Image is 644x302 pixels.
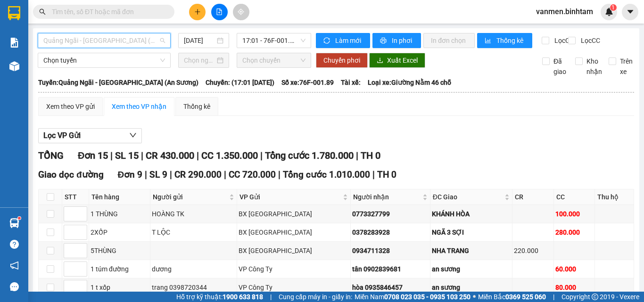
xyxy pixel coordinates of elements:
[189,4,206,20] button: plus
[283,169,370,180] span: Tổng cước 1.010.000
[152,227,235,237] div: T LỘC
[184,35,215,46] input: 11/08/2025
[174,169,222,180] span: CR 290.000
[91,227,149,237] div: 2XỐP
[361,150,380,161] span: TH 0
[238,8,244,15] span: aim
[279,292,352,302] span: Cung cấp máy in - giấy in:
[432,245,511,256] div: NHA TRANG
[496,35,525,46] span: Thống kê
[242,53,305,67] span: Chọn chuyến
[10,240,19,249] span: question-circle
[9,61,19,71] img: warehouse-icon
[239,282,349,293] div: VP Công Ty
[355,292,471,302] span: Miền Nam
[224,169,226,180] span: |
[622,4,638,20] button: caret-down
[237,223,351,242] td: BX Quảng Ngãi
[239,209,349,219] div: BX [GEOGRAPHIC_DATA]
[352,282,429,293] div: hòa 0935846457
[194,8,201,15] span: plus
[433,192,503,202] span: ĐC Giao
[91,209,149,219] div: 1 THÙNG
[555,209,593,219] div: 100.000
[356,150,358,161] span: |
[237,278,351,297] td: VP Công Ty
[52,7,163,17] input: Tìm tên, số ĐT hoặc mã đơn
[316,53,368,68] button: Chuyển phơi
[514,245,552,256] div: 220.000
[432,282,511,293] div: an sương
[432,227,511,237] div: NGÃ 3 SỢI
[265,150,354,161] span: Tổng cước 1.780.000
[377,57,383,65] span: download
[323,37,331,45] span: sync
[278,169,281,180] span: |
[145,169,147,180] span: |
[384,293,471,301] strong: 0708 023 035 - 0935 103 250
[8,6,20,20] img: logo-vxr
[485,37,493,45] span: bar-chart
[592,294,598,300] span: copyright
[242,33,305,48] span: 17:01 - 76F-001.89
[605,8,613,16] img: icon-new-feature
[611,4,615,11] span: 1
[423,33,475,48] button: In đơn chọn
[553,292,554,302] span: |
[229,169,276,180] span: CC 720.000
[555,282,593,293] div: 80.000
[528,6,601,17] span: vanmen.binhtam
[38,169,104,180] span: Giao dọc đường
[392,35,413,46] span: In phơi
[352,209,429,219] div: 0773327799
[239,264,349,274] div: VP Công Ty
[152,264,235,274] div: dương
[377,169,396,180] span: TH 0
[595,189,634,205] th: Thu hộ
[626,8,635,16] span: caret-down
[91,264,149,274] div: 1 túm đường
[372,169,375,180] span: |
[18,217,21,220] sup: 1
[335,35,363,46] span: Làm mới
[260,150,263,161] span: |
[9,38,19,48] img: solution-icon
[39,8,46,15] span: search
[369,53,425,68] button: downloadXuất Excel
[555,227,593,237] div: 280.000
[9,218,19,228] img: warehouse-icon
[432,209,511,219] div: KHÁNH HÒA
[372,33,421,48] button: printerIn phơi
[152,282,235,293] div: trang 0398720344
[551,35,575,46] span: Lọc CR
[211,4,228,20] button: file-add
[237,260,351,278] td: VP Công Ty
[477,33,532,48] button: bar-chartThống kê
[554,189,595,205] th: CC
[176,292,263,302] span: Hỗ trợ kỹ thuật:
[216,8,223,15] span: file-add
[239,227,349,237] div: BX [GEOGRAPHIC_DATA]
[368,77,451,88] span: Loại xe: Giường Nằm 46 chỗ
[550,56,570,77] span: Đã giao
[10,282,19,291] span: message
[352,227,429,237] div: 0378283928
[473,295,476,299] span: ⚪️
[223,293,263,301] strong: 1900 633 818
[341,77,361,88] span: Tài xế:
[555,264,593,274] div: 60.000
[281,77,334,88] span: Số xe: 76F-001.89
[616,56,636,77] span: Trên xe
[91,245,149,256] div: 5THÙNG
[478,292,546,302] span: Miền Bắc
[152,209,235,219] div: HOÀNG TK
[237,205,351,223] td: BX Quảng Ngãi
[239,192,341,202] span: VP Gửi
[153,192,227,202] span: Người gửi
[316,33,370,48] button: syncLàm mới
[610,4,617,11] sup: 1
[239,245,349,256] div: BX [GEOGRAPHIC_DATA]
[352,264,429,274] div: tân 0902839681
[91,282,149,293] div: 1 t xốp
[387,55,418,65] span: Xuất Excel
